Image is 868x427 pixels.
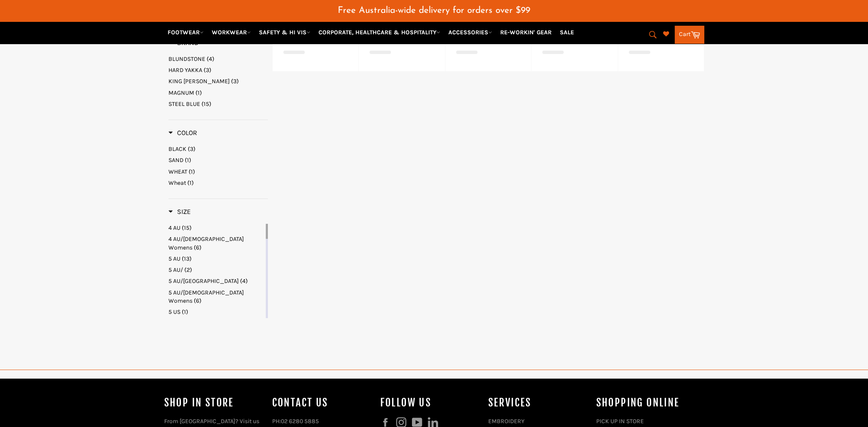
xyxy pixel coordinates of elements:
span: Color [168,129,197,137]
span: (4) [207,55,214,63]
span: 5 AU/[GEOGRAPHIC_DATA] [168,277,239,285]
a: KING GEE [168,77,268,85]
h3: Size [168,207,191,216]
p: PH: [272,417,372,425]
a: 5 AU/US Womens [168,289,264,305]
h4: Contact Us [272,396,372,410]
span: (1) [195,89,202,96]
a: SAFETY & HI VIS [255,25,314,40]
h4: services [488,396,588,410]
span: Size [168,207,191,216]
span: (1) [182,308,188,316]
h4: Shop In Store [164,396,264,410]
span: MAGNUM [168,89,194,96]
a: EMBROIDERY [488,418,525,425]
a: 4 AU [168,224,264,232]
span: 5 AU [168,255,180,262]
span: 4 AU/[DEMOGRAPHIC_DATA] Womens [168,235,244,251]
h3: Color [168,129,197,137]
span: 5 US [168,308,180,316]
span: (1) [187,179,194,186]
span: 5 AU/ [168,266,183,274]
a: BLACK [168,145,268,153]
span: BLUNDSTONE [168,55,205,63]
span: HARD YAKKA [168,66,202,74]
a: ACCESSORIES [445,25,496,40]
span: (1) [185,156,191,164]
a: 4 AU/US Womens [168,235,264,252]
span: Brand [168,39,199,47]
span: (3) [231,78,239,85]
span: WHEAT [168,168,187,175]
span: KING [PERSON_NAME] [168,78,230,85]
a: 5 US [168,308,264,316]
span: (3) [188,145,195,153]
span: (13) [182,255,192,262]
a: BLUNDSTONE [168,55,268,63]
a: 5 AU/UK [168,277,264,285]
span: BLACK [168,145,186,153]
a: WHEAT [168,168,268,176]
span: STEEL BLUE [168,100,200,108]
a: CORPORATE, HEALTHCARE & HOSPITALITY [315,25,444,40]
span: (2) [184,266,192,274]
a: MAGNUM [168,89,268,97]
a: Wheat [168,179,268,187]
a: 02 6280 5885 [281,418,319,425]
span: (6) [194,297,201,304]
span: (6) [194,244,201,251]
span: 5 AU/[DEMOGRAPHIC_DATA] Womens [168,289,244,304]
a: RE-WORKIN' GEAR [497,25,555,40]
span: Free Australia-wide delivery for orders over $99 [338,6,530,15]
a: WORKWEAR [208,25,254,40]
a: HARD YAKKA [168,66,268,74]
h4: Follow us [380,396,480,410]
span: (4) [240,277,248,285]
h4: SHOPPING ONLINE [596,396,696,410]
a: 5 AU [168,255,264,263]
span: (1) [189,168,195,175]
a: STEEL BLUE [168,100,268,108]
span: (3) [204,66,211,74]
span: Wheat [168,179,186,186]
a: Cart [675,26,704,44]
span: SAND [168,156,183,164]
span: (15) [182,224,192,232]
a: FOOTWEAR [164,25,207,40]
span: (15) [201,100,211,108]
a: SALE [556,25,577,40]
a: 5 AU/ [168,266,264,274]
span: 4 AU [168,224,180,232]
a: SAND [168,156,268,164]
a: PICK UP IN STORE [596,418,644,425]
